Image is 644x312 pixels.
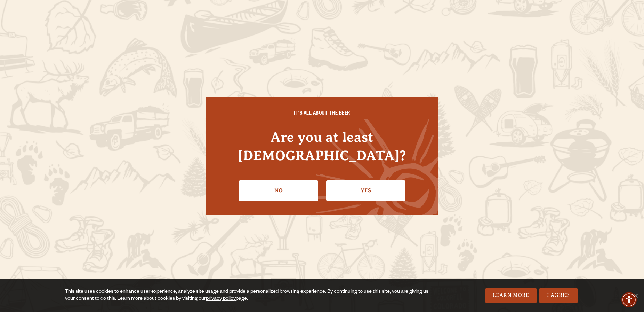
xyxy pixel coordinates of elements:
[219,111,425,117] h6: IT'S ALL ABOUT THE BEER
[65,289,430,303] div: This site uses cookies to enhance user experience, analyze site usage and provide a personalized ...
[485,288,537,303] a: Learn More
[539,288,578,303] a: I Agree
[326,180,405,201] a: Confirm I'm 21 or older
[219,128,425,165] h4: Are you at least [DEMOGRAPHIC_DATA]?
[239,180,318,201] a: No
[621,292,637,307] div: Accessibility Menu
[206,296,236,302] a: privacy policy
